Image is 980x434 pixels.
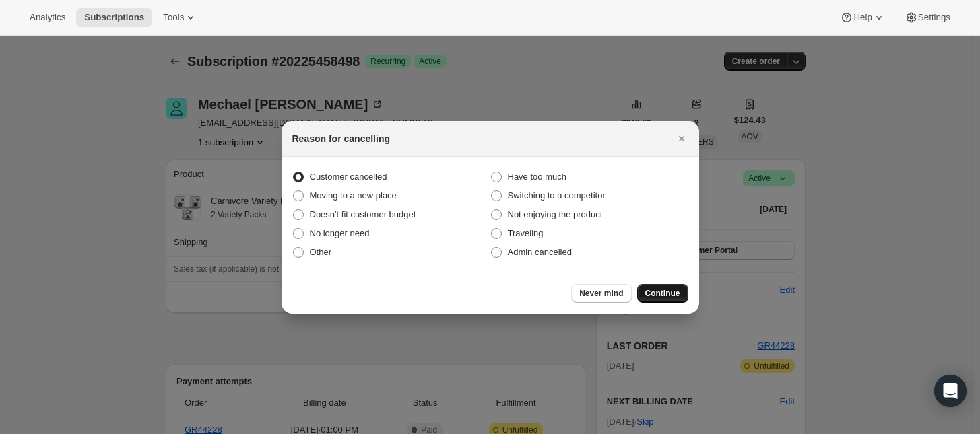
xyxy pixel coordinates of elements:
[22,8,73,27] button: Analytics
[832,8,893,27] button: Help
[508,228,544,238] span: Traveling
[155,8,205,27] button: Tools
[896,8,958,27] button: Settings
[508,247,572,257] span: Admin cancelled
[918,12,950,23] span: Settings
[508,172,566,182] span: Have too much
[84,12,144,23] span: Subscriptions
[310,209,416,219] span: Doesn't fit customer budget
[853,12,872,23] span: Help
[645,288,680,299] span: Continue
[508,209,603,219] span: Not enjoying the product
[508,190,606,201] span: Switching to a competitor
[310,228,370,238] span: No longer need
[672,129,691,148] button: Close
[292,132,390,145] h2: Reason for cancelling
[76,8,152,27] button: Subscriptions
[934,375,967,407] div: Open Intercom Messenger
[163,12,184,23] span: Tools
[579,288,623,299] span: Never mind
[310,247,332,257] span: Other
[310,190,397,201] span: Moving to a new place
[310,172,387,182] span: Customer cancelled
[571,284,631,303] button: Never mind
[30,12,65,23] span: Analytics
[637,284,688,303] button: Continue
